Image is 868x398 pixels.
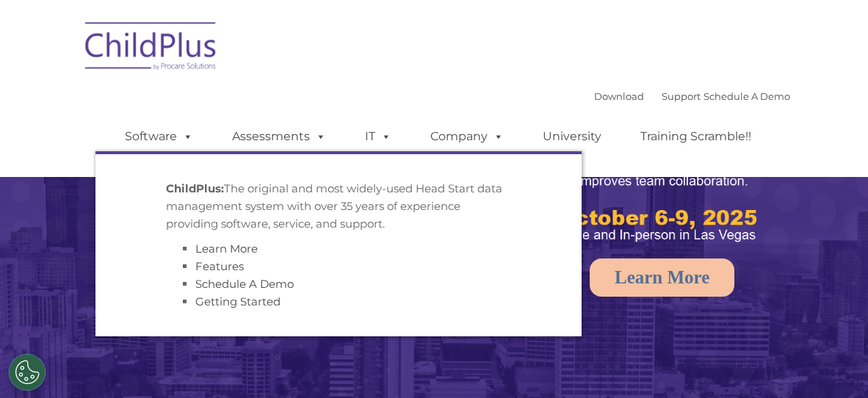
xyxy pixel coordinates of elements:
p: The original and most widely-used Head Start data management system with over 35 years of experie... [166,180,511,233]
font: | [594,90,790,102]
a: Learn More [590,258,734,297]
button: Cookies Settings [9,354,46,391]
a: Assessments [217,122,341,151]
a: Support [662,90,701,102]
a: Learn More [195,242,258,256]
a: Schedule A Demo [704,90,790,102]
a: University [528,122,616,151]
strong: ChildPlus: [166,181,224,195]
a: Software [110,122,208,151]
a: Download [594,90,644,102]
a: Training Scramble!! [626,122,766,151]
img: ChildPlus by Procare Solutions [78,12,225,85]
a: Features [195,259,244,273]
a: IT [350,122,406,151]
a: Company [416,122,518,151]
a: Getting Started [195,294,281,308]
a: Schedule A Demo [195,277,294,291]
